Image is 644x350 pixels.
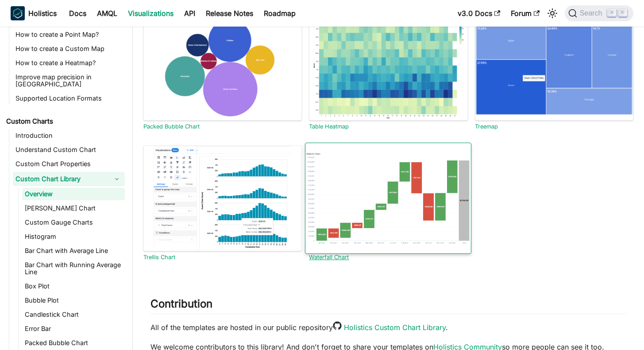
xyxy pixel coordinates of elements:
[143,15,302,130] a: Packed Bubble ChartPacked Bubble Chart
[344,323,446,332] a: Holistics Custom Chart Library
[22,230,125,243] a: Histogram
[309,145,467,261] a: Waterfall ChartWaterfall Chart
[505,6,545,20] a: Forum
[13,172,109,186] a: Custom Chart Library
[150,321,626,333] p: All of the templates are hosted in our public repository .
[309,254,349,261] a: Waterfall Chart
[258,6,301,20] a: Roadmap
[22,202,125,214] a: [PERSON_NAME] Chart
[309,123,349,130] a: Table Heatmap
[22,216,125,229] a: Custom Gauge Charts
[64,6,92,20] a: Docs
[4,115,125,128] a: Custom Charts
[333,321,342,330] img: github-mark.png
[565,5,633,21] button: Search (Command+K)
[92,6,123,20] a: AMQL
[309,15,467,130] a: Table HeatmapTable Heatmap
[607,9,616,17] kbd: ⌘
[13,57,125,69] a: How to create a Heatmap?
[13,158,125,170] a: Custom Chart Properties
[143,145,302,261] a: Trellis ChartTrellis Chart
[577,9,608,17] span: Search
[22,294,125,307] a: Bubble Plot
[22,188,125,200] a: Overview
[22,245,125,257] a: Bar Chart with Average Line
[28,8,57,19] b: Holistics
[618,9,627,17] kbd: K
[11,6,25,20] img: Holistics
[109,172,125,186] button: Collapse sidebar category 'Custom Chart Library'
[22,308,125,321] a: Candlestick Chart
[13,28,125,41] a: How to create a Point Map?
[13,144,125,156] a: Understand Custom Chart
[22,280,125,292] a: Box Plot
[123,6,179,20] a: Visualizations
[545,6,559,20] button: Switch between dark and light mode (currently light mode)
[13,71,125,90] a: Improve map precision in [GEOGRAPHIC_DATA]
[13,92,125,105] a: Supported Location Formats
[179,6,201,20] a: API
[22,337,125,349] a: Packed Bubble Chart
[143,123,200,130] a: Packed Bubble Chart
[475,123,498,130] a: Treemap
[22,323,125,335] a: Error Bar
[11,6,57,20] a: HolisticsHolistics
[13,129,125,142] a: Introduction
[22,259,125,278] a: Bar Chart with Running Average Line
[452,6,505,20] a: v3.0 Docs
[13,43,125,55] a: How to create a Custom Map
[150,297,626,314] h2: Contribution
[475,15,633,130] a: TreemapTreemap
[201,6,258,20] a: Release Notes
[143,254,175,261] a: Trellis Chart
